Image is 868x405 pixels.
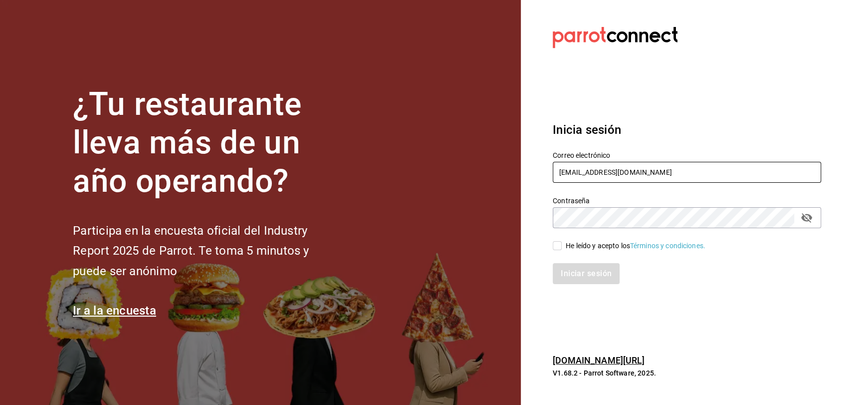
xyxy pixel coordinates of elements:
[630,242,705,250] a: Términos y condiciones.
[553,162,821,183] input: Ingresa tu correo electrónico
[73,85,342,200] h1: ¿Tu restaurante lleva más de un año operando?
[553,121,821,139] h3: Inicia sesión
[553,152,821,159] label: Correo electrónico
[73,221,342,282] h2: Participa en la encuesta oficial del Industry Report 2025 de Parrot. Te toma 5 minutos y puede se...
[566,241,705,251] div: He leído y acepto los
[553,197,821,204] label: Contraseña
[553,368,821,378] p: V1.68.2 - Parrot Software, 2025.
[798,209,815,226] button: passwordField
[553,355,645,366] a: [DOMAIN_NAME][URL]
[73,304,156,318] a: Ir a la encuesta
